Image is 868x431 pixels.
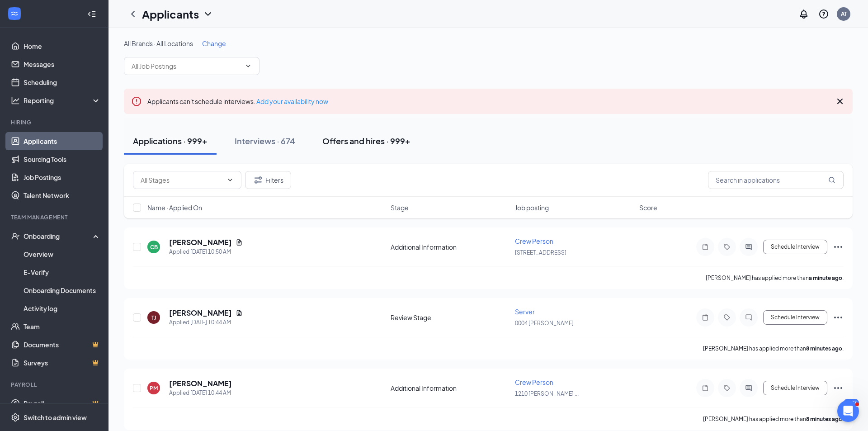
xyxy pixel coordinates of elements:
[24,132,101,150] a: Applicants
[391,242,509,251] div: Additional Information
[24,317,101,336] a: Team
[763,240,827,254] button: Schedule Interview
[147,203,202,212] span: Name · Applied On
[11,213,99,221] div: Team Management
[828,176,835,184] svg: MagnifyingGlass
[837,400,859,422] iframe: Intercom live chat
[169,388,232,398] div: Applied [DATE] 10:44 AM
[24,281,101,299] a: Onboarding Documents
[700,243,711,251] svg: Note
[798,9,809,19] svg: Notifications
[24,263,101,281] a: E-Verify
[226,176,234,184] svg: ChevronDown
[24,413,87,422] div: Switch to admin view
[245,62,252,70] svg: ChevronDown
[151,314,156,322] div: TJ
[763,310,827,325] button: Schedule Interview
[841,10,847,18] div: AT
[256,97,328,105] a: Add your availability now
[236,239,243,246] svg: Document
[743,243,754,251] svg: ActiveChat
[11,118,99,126] div: Hiring
[11,232,20,241] svg: UserCheck
[142,6,199,22] h1: Applicants
[515,237,553,245] span: Crew Person
[833,383,844,393] svg: Ellipses
[806,416,842,422] b: 8 minutes ago
[236,309,243,317] svg: Document
[743,384,754,392] svg: ActiveChat
[703,415,844,423] p: [PERSON_NAME] has applied more than .
[700,314,711,321] svg: Note
[708,171,844,189] input: Search in applications
[133,135,208,147] div: Applications · 999+
[169,237,232,247] h5: [PERSON_NAME]
[833,312,844,323] svg: Ellipses
[169,247,243,256] div: Applied [DATE] 10:50 AM
[24,150,101,168] a: Sourcing Tools
[700,384,711,392] svg: Note
[150,384,158,392] div: PM
[24,232,93,241] div: Onboarding
[24,186,101,204] a: Talent Network
[24,168,101,186] a: Job Postings
[24,73,101,91] a: Scheduling
[147,97,328,105] span: Applicants can't schedule interviews.
[515,308,535,316] span: Server
[11,413,20,422] svg: Settings
[391,203,409,212] span: Stage
[87,9,96,19] svg: Collapse
[169,308,232,318] h5: [PERSON_NAME]
[322,135,410,147] div: Offers and hires · 999+
[11,96,20,105] svg: Analysis
[253,175,264,185] svg: Filter
[763,381,827,395] button: Schedule Interview
[706,274,844,282] p: [PERSON_NAME] has applied more than .
[806,345,842,352] b: 8 minutes ago
[132,61,241,71] input: All Job Postings
[24,336,101,354] a: DocumentsCrown
[515,378,553,386] span: Crew Person
[833,242,844,252] svg: Ellipses
[722,314,732,321] svg: Tag
[703,345,844,352] p: [PERSON_NAME] has applied more than .
[722,384,732,392] svg: Tag
[24,354,101,372] a: SurveysCrown
[150,243,158,251] div: CB
[11,381,99,388] div: Payroll
[639,203,657,212] span: Score
[515,249,566,256] span: [STREET_ADDRESS]
[24,96,101,105] div: Reporting
[141,175,223,185] input: All Stages
[24,394,101,412] a: PayrollCrown
[24,245,101,263] a: Overview
[24,37,101,55] a: Home
[844,399,859,407] div: 4907
[391,313,509,322] div: Review Stage
[169,379,232,388] h5: [PERSON_NAME]
[743,314,754,321] svg: ChatInactive
[391,384,509,393] div: Additional Information
[818,9,829,19] svg: QuestionInfo
[245,171,291,189] button: Filter Filters
[124,39,193,47] span: All Brands · All Locations
[24,299,101,317] a: Activity log
[515,320,574,327] span: 0004 [PERSON_NAME]
[127,9,138,19] svg: ChevronLeft
[202,39,226,47] span: Change
[515,390,579,397] span: 1210 [PERSON_NAME] ...
[722,243,732,251] svg: Tag
[809,275,842,281] b: a minute ago
[203,9,213,19] svg: ChevronDown
[835,96,845,107] svg: Cross
[24,55,101,73] a: Messages
[235,135,295,147] div: Interviews · 674
[131,96,142,107] svg: Error
[169,318,243,327] div: Applied [DATE] 10:44 AM
[10,9,19,18] svg: WorkstreamLogo
[515,203,549,212] span: Job posting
